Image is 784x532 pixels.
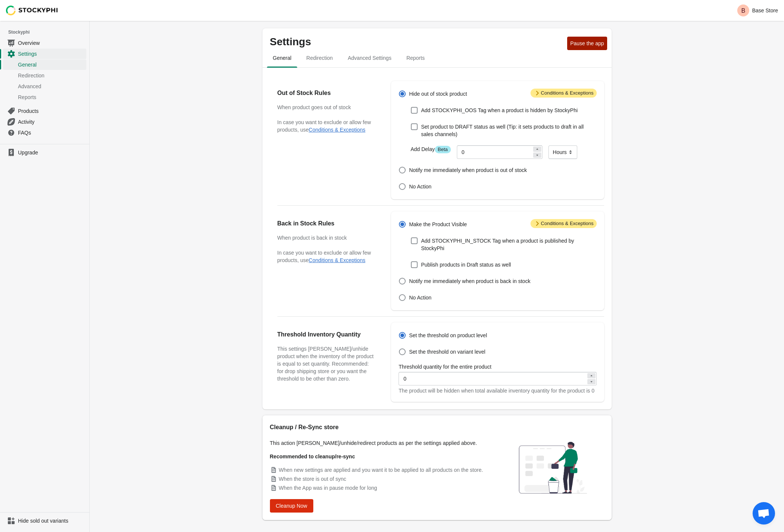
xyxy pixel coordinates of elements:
[277,89,376,98] h2: Out of Stock Rules
[270,36,565,48] p: Settings
[18,39,85,47] span: Overview
[270,439,494,447] p: This action [PERSON_NAME]/unhide/redirect products as per the settings applied above.
[3,48,86,59] a: Settings
[3,105,86,116] a: Products
[270,499,313,513] button: Cleanup Now
[3,70,86,81] a: Redirection
[279,476,347,482] span: When the store is out of sync
[421,261,511,268] span: Publish products in Draft status as well
[18,118,85,126] span: Activity
[18,61,85,68] span: General
[741,7,745,14] text: B
[421,123,596,138] span: Set product to DRAFT status as well (Tip: it sets products to draft in all sales channels)
[3,516,86,526] a: Hide sold out variants
[8,28,89,36] span: Stockyphi
[3,92,86,102] a: Reports
[409,332,487,339] span: Set the threshold on product level
[18,72,85,79] span: Redirection
[531,89,597,98] span: Conditions & Exceptions
[342,51,397,65] span: Advanced Settings
[567,37,607,50] button: Pause the app
[277,345,376,382] h3: This settings [PERSON_NAME]/unhide product when the inventory of the product is equal to set quan...
[300,51,339,65] span: Redirection
[279,485,377,491] span: When the App was in pause mode for long
[276,503,307,509] span: Cleanup Now
[270,453,355,459] strong: Recommended to cleanup/re-sync
[531,219,597,228] span: Conditions & Exceptions
[299,48,340,68] button: redirection
[18,149,85,156] span: Upgrade
[18,107,85,115] span: Products
[309,257,366,263] button: Conditions & Exceptions
[3,59,86,70] a: General
[409,90,467,98] span: Hide out of stock product
[409,183,431,190] span: No Action
[270,423,494,432] h2: Cleanup / Re-Sync store
[409,166,527,174] span: Notify me immediately when product is out of stock
[309,127,366,133] button: Conditions & Exceptions
[265,48,299,68] button: general
[734,3,781,18] button: Avatar with initials BBase Store
[277,330,376,339] h2: Threshold Inventory Quantity
[753,502,775,525] div: Open chat
[435,146,451,153] span: Beta
[18,517,85,525] span: Hide sold out variants
[3,127,86,138] a: FAQs
[399,387,596,394] div: The product will be hidden when total available inventory quantity for the product is 0
[421,107,578,114] span: Add STOCKYPHI_OOS Tag when a product is hidden by StockyPhi
[279,467,483,473] span: When new settings are applied and you want it to be applied to all products on the store.
[409,221,467,228] span: Make the Product Visible
[3,147,86,158] a: Upgrade
[570,40,604,46] span: Pause the app
[340,48,399,68] button: Advanced settings
[411,145,451,153] label: Add Delay
[277,234,376,242] h3: When product is back in stock
[399,363,491,370] label: Threshold quantity for the entire product
[18,50,85,58] span: Settings
[421,237,596,252] span: Add STOCKYPHI_IN_STOCK Tag when a product is published by StockyPhi
[6,6,58,15] img: Stockyphi
[752,7,778,13] p: Base Store
[262,68,612,409] div: general
[3,37,86,48] a: Overview
[409,294,431,301] span: No Action
[267,51,298,65] span: General
[399,48,432,68] button: reports
[277,119,376,133] p: In case you want to exclude or allow few products, use
[18,93,85,101] span: Reports
[3,116,86,127] a: Activity
[409,277,530,285] span: Notify me immediately when product is back in stock
[737,4,749,16] span: Avatar with initials B
[409,348,485,356] span: Set the threshold on variant level
[18,129,85,136] span: FAQs
[3,81,86,92] a: Advanced
[277,104,376,111] h3: When product goes out of stock
[400,51,431,65] span: Reports
[277,249,376,264] p: In case you want to exclude or allow few products, use
[277,219,376,228] h2: Back in Stock Rules
[18,83,85,90] span: Advanced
